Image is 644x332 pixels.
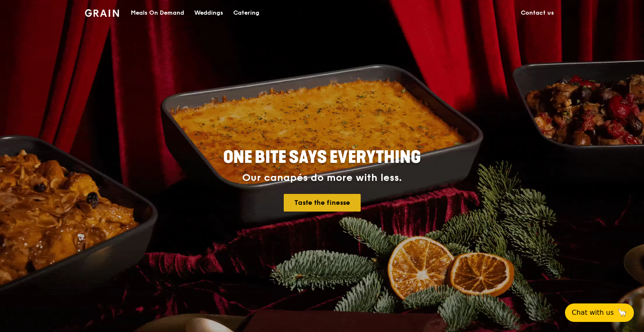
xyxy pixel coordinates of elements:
span: ONE BITE SAYS EVERYTHING [223,147,421,167]
div: Weddings [194,0,223,26]
span: 🦙 [617,308,627,318]
a: Contact us [516,0,559,26]
img: Grain [85,9,119,17]
div: Catering [233,0,259,26]
a: Weddings [189,0,228,26]
a: Taste the finesse [284,194,361,212]
button: Chat with us🦙 [565,303,634,322]
span: Chat with us [572,308,614,318]
div: Meals On Demand [131,0,184,26]
div: Our canapés do more with less. [171,172,473,184]
a: Catering [228,0,264,26]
